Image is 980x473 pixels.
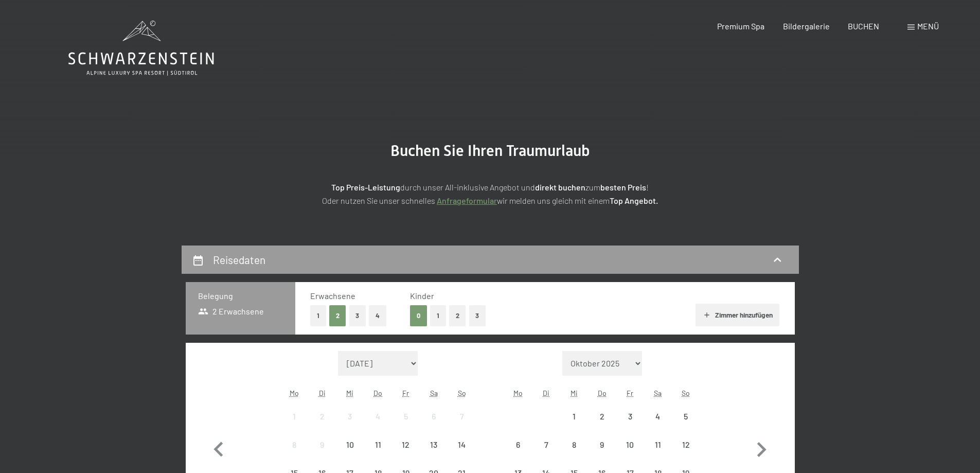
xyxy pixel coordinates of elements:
abbr: Sonntag [458,389,466,397]
a: BUCHEN [848,21,879,31]
h2: Reisedaten [213,253,265,266]
button: 1 [310,305,326,326]
div: Anreise nicht möglich [644,402,672,430]
div: 8 [561,441,587,466]
button: 4 [369,305,386,326]
div: 6 [421,412,447,438]
button: 1 [430,305,446,326]
div: 4 [645,412,671,438]
button: 3 [469,305,486,326]
div: 11 [365,441,391,466]
abbr: Donnerstag [598,389,607,397]
div: 10 [617,441,643,466]
button: Zimmer hinzufügen [696,304,779,326]
div: 14 [449,441,474,466]
span: Menü [917,21,939,31]
div: 10 [337,441,363,466]
div: Tue Sep 09 2025 [308,431,336,459]
span: Erwachsene [310,291,355,301]
div: Mon Sep 01 2025 [280,402,308,430]
div: Anreise nicht möglich [280,431,308,459]
button: 2 [449,305,466,326]
div: Anreise nicht möglich [560,402,588,430]
div: Anreise nicht möglich [308,431,336,459]
abbr: Dienstag [543,389,549,397]
div: 4 [365,412,391,438]
abbr: Freitag [627,389,633,397]
div: Anreise nicht möglich [532,431,560,459]
p: durch unser All-inklusive Angebot und zum ! Oder nutzen Sie unser schnelles wir melden uns gleich... [233,181,747,207]
div: Anreise nicht möglich [392,402,420,430]
div: Anreise nicht möglich [420,402,448,430]
div: 3 [337,412,363,438]
strong: Top Angebot. [610,196,658,205]
div: Anreise nicht möglich [448,402,475,430]
div: Thu Sep 11 2025 [364,431,392,459]
strong: Top Preis-Leistung [331,182,400,192]
span: Buchen Sie Ihren Traumurlaub [390,142,590,160]
div: Anreise nicht möglich [616,431,644,459]
abbr: Mittwoch [346,389,353,397]
div: Sat Sep 13 2025 [420,431,448,459]
div: Fri Sep 05 2025 [392,402,420,430]
div: Sun Sep 14 2025 [448,431,475,459]
abbr: Sonntag [682,389,690,397]
div: Anreise nicht möglich [504,431,532,459]
abbr: Montag [290,389,299,397]
button: 2 [329,305,346,326]
div: Thu Oct 02 2025 [588,402,616,430]
div: Wed Sep 03 2025 [336,402,364,430]
strong: besten Preis [600,182,646,192]
div: Anreise nicht möglich [420,431,448,459]
abbr: Dienstag [319,389,326,397]
div: 1 [281,412,307,438]
div: Anreise nicht möglich [672,402,700,430]
div: 12 [673,441,699,466]
abbr: Samstag [654,389,662,397]
abbr: Mittwoch [571,389,578,397]
div: 7 [533,441,559,466]
button: 3 [349,305,366,326]
div: Wed Sep 10 2025 [336,431,364,459]
div: 9 [309,441,335,466]
div: Fri Sep 12 2025 [392,431,420,459]
div: Fri Oct 10 2025 [616,431,644,459]
div: 13 [421,441,447,466]
div: Thu Sep 04 2025 [364,402,392,430]
div: Anreise nicht möglich [364,431,392,459]
div: Mon Sep 08 2025 [280,431,308,459]
abbr: Montag [513,389,523,397]
div: Sat Oct 11 2025 [644,431,672,459]
strong: direkt buchen [535,182,585,192]
div: 12 [393,441,419,466]
span: Kinder [410,291,434,301]
div: Sun Oct 12 2025 [672,431,700,459]
div: 5 [673,412,699,438]
div: Wed Oct 01 2025 [560,402,588,430]
h3: Belegung [198,290,283,302]
div: Sun Oct 05 2025 [672,402,700,430]
span: 2 Erwachsene [198,306,264,317]
div: Wed Oct 08 2025 [560,431,588,459]
a: Anfrageformular [437,196,497,205]
a: Bildergalerie [783,21,830,31]
div: Anreise nicht möglich [672,431,700,459]
div: Anreise nicht möglich [308,402,336,430]
div: Sat Sep 06 2025 [420,402,448,430]
abbr: Freitag [402,389,409,397]
div: 1 [561,412,587,438]
div: Sat Oct 04 2025 [644,402,672,430]
div: Thu Oct 09 2025 [588,431,616,459]
div: Anreise nicht möglich [616,402,644,430]
div: Anreise nicht möglich [280,402,308,430]
div: 3 [617,412,643,438]
button: 0 [410,305,427,326]
div: 6 [505,441,531,466]
a: Premium Spa [717,21,764,31]
div: Anreise nicht möglich [588,402,616,430]
div: 2 [309,412,335,438]
div: 11 [645,441,671,466]
div: Anreise nicht möglich [644,431,672,459]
